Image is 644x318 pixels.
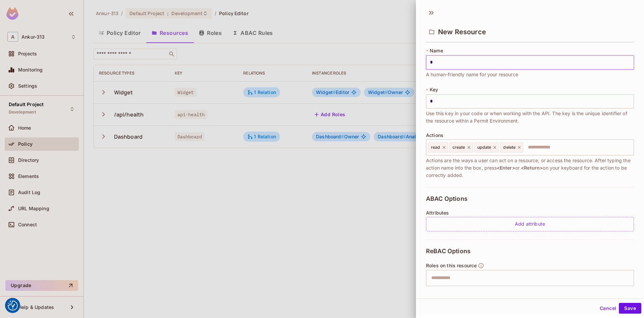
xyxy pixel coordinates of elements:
span: A human-friendly name for your resource [426,71,518,78]
div: read [428,142,448,152]
button: Save [619,303,641,314]
span: Key [430,87,438,92]
span: After typing the role name into the box, press or on your keyboard for the role to be correctly a... [426,287,634,302]
img: Revisit consent button [8,301,18,311]
div: delete [500,142,523,152]
span: update [477,145,491,150]
span: delete [503,145,516,150]
span: create [452,145,465,150]
span: <Enter> [497,165,515,171]
span: Attributes [426,210,449,216]
span: <Enter> [528,288,547,294]
span: Actions [426,133,443,138]
button: Cancel [597,303,619,314]
span: ABAC Options [426,195,468,202]
span: Roles on this resource [426,263,477,268]
div: Add attribute [426,217,634,231]
span: ReBAC Options [426,248,471,255]
span: Name [430,48,443,53]
div: update [474,142,499,152]
span: <Return> [552,288,574,294]
div: create [449,142,473,152]
span: <Return> [521,165,543,171]
button: Consent Preferences [8,301,18,311]
span: Actions are the ways a user can act on a resource, or access the resource. After typing the actio... [426,157,634,179]
span: Use this key in your code or when working with the API. The key is the unique identifier of the r... [426,110,634,125]
span: read [431,145,440,150]
span: New Resource [438,28,486,36]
